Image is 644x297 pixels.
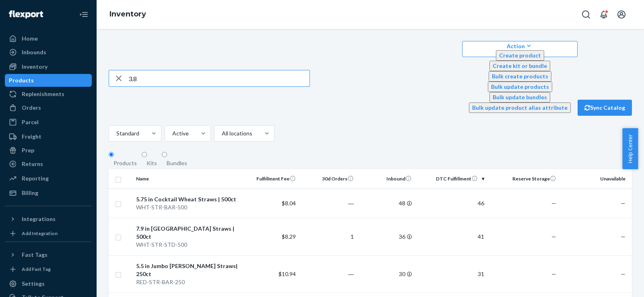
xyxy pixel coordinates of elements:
div: Fast Tags [22,251,47,259]
button: Bulk update bundles [489,92,550,102]
div: Inventory [22,63,47,71]
span: — [551,233,556,240]
td: ― [299,255,357,293]
a: Inventory [5,60,92,73]
img: Flexport logo [9,10,43,18]
div: Action [469,42,571,50]
button: Bulk create products [489,71,551,82]
div: Prep [22,146,34,154]
div: Products [114,159,137,167]
input: All locations [221,129,222,137]
th: DTC Fulfillment [415,169,487,188]
span: $8.29 [282,233,296,240]
div: RED-STR-BAR-250 [136,278,238,286]
span: — [621,270,625,277]
span: Support [16,6,45,13]
button: Create kit or bundle [489,61,550,71]
div: WHT-STR-STD-500 [136,241,238,249]
a: Parcel [5,116,92,129]
td: ― [299,188,357,218]
span: — [551,200,556,207]
button: Open notifications [596,6,612,23]
div: Add Fast Tag [22,266,51,272]
button: Open account menu [613,6,630,23]
div: WHT-STR-BAR-500 [136,203,238,211]
div: 7.9 in [GEOGRAPHIC_DATA] Straws | 500ct [136,225,238,241]
a: Billing [5,186,92,199]
td: 1 [299,218,357,255]
a: Inventory [109,10,146,18]
div: Integrations [22,215,56,223]
td: 31 [415,255,487,293]
button: Open Search Box [578,6,594,23]
a: Freight [5,130,92,143]
button: Help Center [622,128,638,169]
a: Orders [5,101,92,114]
input: Search inventory by name or sku [128,70,310,86]
div: Kits [147,159,157,167]
div: Reporting [22,174,49,182]
a: Inbounds [5,46,92,59]
a: Replenishments [5,88,92,100]
th: 30d Orders [299,169,357,188]
div: Home [22,35,38,43]
input: Bundles [162,152,167,157]
td: 48 [357,188,415,218]
div: Orders [22,104,41,112]
button: Fast Tags [5,248,92,261]
div: Settings [22,280,45,288]
a: Reporting [5,172,92,185]
a: Settings [5,277,92,290]
div: 5.5 in Jumbo [PERSON_NAME] Straws| 250ct [136,262,238,278]
span: — [621,200,625,207]
button: ActionCreate productCreate kit or bundleBulk create productsBulk update productsBulk update bundl... [462,41,578,57]
span: Bulk update products [491,83,549,90]
td: 36 [357,218,415,255]
button: Create product [496,50,544,61]
span: Create product [499,52,541,59]
ol: breadcrumbs [103,3,153,26]
a: Home [5,32,92,45]
span: — [551,270,556,277]
th: Reserve Storage [487,169,560,188]
div: Billing [22,189,38,197]
th: Fulfillment Fee [241,169,299,188]
button: Integrations [5,213,92,225]
div: Parcel [22,118,39,126]
a: Returns [5,158,92,170]
a: Products [5,74,92,87]
button: Sync Catalog [578,100,632,116]
div: Products [9,76,34,84]
th: Unavailable [559,169,632,188]
button: Bulk update products [488,82,552,92]
div: Freight [22,133,41,141]
th: Inbound [357,169,415,188]
span: — [621,233,625,240]
button: Close Navigation [76,6,92,23]
button: Bulk update product alias attribute [469,102,571,113]
a: Add Fast Tag [5,264,92,274]
span: $8.04 [282,200,296,207]
a: Prep [5,144,92,157]
div: Bundles [167,159,187,167]
span: $10.94 [279,270,296,277]
span: Bulk update bundles [493,94,547,100]
td: 41 [415,218,487,255]
th: Name [133,169,242,188]
div: Add Integration [22,230,58,237]
span: Create kit or bundle [493,62,547,69]
div: Inbounds [22,48,46,56]
td: 30 [357,255,415,293]
input: Products [109,152,114,157]
div: 5.75 in Cocktail Wheat Straws | 500ct [136,195,238,203]
div: Replenishments [22,90,64,98]
div: Returns [22,160,43,168]
span: Bulk update product alias attribute [472,104,568,111]
td: 46 [415,188,487,218]
input: Standard [116,129,116,137]
span: Bulk create products [492,73,548,80]
a: Add Integration [5,229,92,238]
input: Active [171,129,172,137]
input: Kits [142,152,147,157]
